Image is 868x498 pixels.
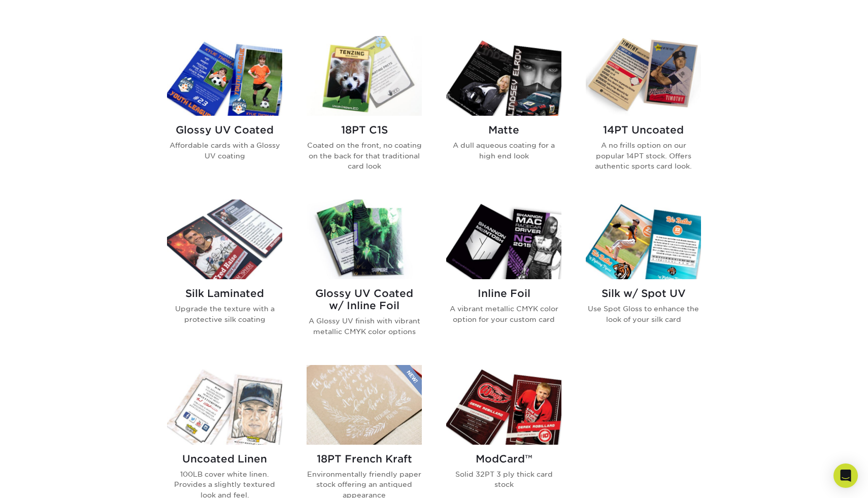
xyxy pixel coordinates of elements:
[446,36,561,187] a: Matte Trading Cards Matte A dull aqueous coating for a high end look
[307,36,422,187] a: 18PT C1S Trading Cards 18PT C1S Coated on the front, no coating on the back for that traditional ...
[833,463,858,488] div: Open Intercom Messenger
[586,287,701,300] h2: Silk w/ Spot UV
[586,200,701,353] a: Silk w/ Spot UV Trading Cards Silk w/ Spot UV Use Spot Gloss to enhance the look of your silk card
[396,365,422,395] img: New Product
[307,36,422,116] img: 18PT C1S Trading Cards
[167,36,282,116] img: Glossy UV Coated Trading Cards
[307,453,422,465] h2: 18PT French Kraft
[167,124,282,136] h2: Glossy UV Coated
[167,200,282,353] a: Silk Laminated Trading Cards Silk Laminated Upgrade the texture with a protective silk coating
[586,124,701,136] h2: 14PT Uncoated
[586,200,701,279] img: Silk w/ Spot UV Trading Cards
[446,304,561,324] p: A vibrant metallic CMYK color option for your custom card
[446,200,561,279] img: Inline Foil Trading Cards
[167,304,282,324] p: Upgrade the texture with a protective silk coating
[167,453,282,465] h2: Uncoated Linen
[167,140,282,161] p: Affordable cards with a Glossy UV coating
[307,124,422,136] h2: 18PT C1S
[167,365,282,445] img: Uncoated Linen Trading Cards
[446,36,561,116] img: Matte Trading Cards
[586,36,701,187] a: 14PT Uncoated Trading Cards 14PT Uncoated A no frills option on our popular 14PT stock. Offers au...
[446,365,561,445] img: ModCard™ Trading Cards
[586,304,701,324] p: Use Spot Gloss to enhance the look of your silk card
[307,200,422,353] a: Glossy UV Coated w/ Inline Foil Trading Cards Glossy UV Coated w/ Inline Foil A Glossy UV finish ...
[307,316,422,337] p: A Glossy UV finish with vibrant metallic CMYK color options
[307,140,422,171] p: Coated on the front, no coating on the back for that traditional card look
[446,200,561,353] a: Inline Foil Trading Cards Inline Foil A vibrant metallic CMYK color option for your custom card
[586,36,701,116] img: 14PT Uncoated Trading Cards
[307,200,422,279] img: Glossy UV Coated w/ Inline Foil Trading Cards
[167,287,282,300] h2: Silk Laminated
[307,365,422,445] img: 18PT French Kraft Trading Cards
[446,124,561,136] h2: Matte
[446,287,561,300] h2: Inline Foil
[446,140,561,161] p: A dull aqueous coating for a high end look
[446,469,561,490] p: Solid 32PT 3 ply thick card stock
[307,287,422,312] h2: Glossy UV Coated w/ Inline Foil
[167,200,282,279] img: Silk Laminated Trading Cards
[446,453,561,465] h2: ModCard™
[586,140,701,171] p: A no frills option on our popular 14PT stock. Offers authentic sports card look.
[167,36,282,187] a: Glossy UV Coated Trading Cards Glossy UV Coated Affordable cards with a Glossy UV coating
